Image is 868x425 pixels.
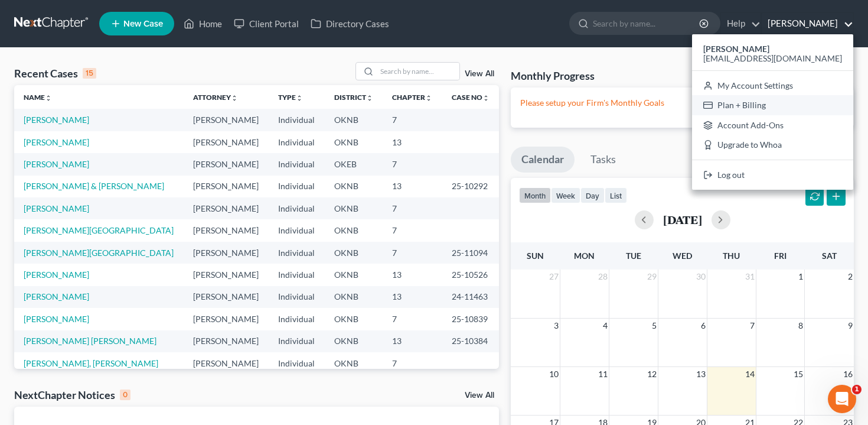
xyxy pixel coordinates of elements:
[651,319,658,333] span: 5
[797,319,804,333] span: 8
[366,95,373,102] i: unfold_more
[278,93,303,102] a: Typeunfold_more
[184,176,269,197] td: [PERSON_NAME]
[692,165,853,185] a: Log out
[551,187,580,203] button: week
[828,385,856,413] iframe: Intercom live chat
[231,95,238,102] i: unfold_more
[24,181,164,191] a: [PERSON_NAME] & [PERSON_NAME]
[703,53,842,63] span: [EMAIL_ADDRESS][DOMAIN_NAME]
[14,66,96,80] div: Recent Cases
[646,270,658,284] span: 29
[269,197,324,219] td: Individual
[24,159,89,169] a: [PERSON_NAME]
[792,367,804,381] span: 15
[519,187,551,203] button: month
[392,93,432,102] a: Chapterunfold_more
[45,95,52,102] i: unfold_more
[465,70,494,78] a: View All
[597,270,609,284] span: 28
[178,13,228,34] a: Home
[325,242,383,264] td: OKNB
[184,131,269,153] td: [PERSON_NAME]
[24,358,158,368] a: [PERSON_NAME], [PERSON_NAME]
[383,109,442,131] td: 7
[527,251,544,261] span: Sun
[184,308,269,330] td: [PERSON_NAME]
[325,330,383,352] td: OKNB
[193,93,238,102] a: Attorneyunfold_more
[269,308,324,330] td: Individual
[597,367,609,381] span: 11
[123,20,163,28] span: New Case
[852,385,862,394] span: 1
[383,176,442,197] td: 13
[24,137,89,147] a: [PERSON_NAME]
[646,367,658,381] span: 12
[325,308,383,330] td: OKNB
[692,115,853,135] a: Account Add-Ons
[269,352,324,374] td: Individual
[847,319,854,333] span: 9
[24,291,89,301] a: [PERSON_NAME]
[184,286,269,308] td: [PERSON_NAME]
[692,34,853,190] div: [PERSON_NAME]
[548,367,560,381] span: 10
[296,95,303,102] i: unfold_more
[184,109,269,131] td: [PERSON_NAME]
[269,131,324,153] td: Individual
[442,242,500,264] td: 25-11094
[383,264,442,286] td: 13
[325,264,383,286] td: OKNB
[325,219,383,241] td: OKNB
[482,95,490,102] i: unfold_more
[548,270,560,284] span: 27
[383,352,442,374] td: 7
[442,286,500,308] td: 24-11463
[774,251,787,261] span: Fri
[184,153,269,175] td: [PERSON_NAME]
[325,131,383,153] td: OKNB
[442,264,500,286] td: 25-10526
[383,242,442,264] td: 7
[184,242,269,264] td: [PERSON_NAME]
[663,213,702,226] h2: [DATE]
[605,187,627,203] button: list
[269,219,324,241] td: Individual
[383,219,442,241] td: 7
[692,135,853,155] a: Upgrade to Whoa
[24,115,89,125] a: [PERSON_NAME]
[383,308,442,330] td: 7
[377,63,459,80] input: Search by name...
[700,319,707,333] span: 6
[269,264,324,286] td: Individual
[184,197,269,219] td: [PERSON_NAME]
[442,308,500,330] td: 25-10839
[334,93,373,102] a: Districtunfold_more
[695,367,707,381] span: 13
[797,270,804,284] span: 1
[184,352,269,374] td: [PERSON_NAME]
[325,352,383,374] td: OKNB
[762,13,853,34] a: [PERSON_NAME]
[269,330,324,352] td: Individual
[692,95,853,115] a: Plan + Billing
[24,225,174,235] a: [PERSON_NAME][GEOGRAPHIC_DATA]
[842,367,854,381] span: 16
[602,319,609,333] span: 4
[511,69,595,83] h3: Monthly Progress
[553,319,560,333] span: 3
[744,270,756,284] span: 31
[442,330,500,352] td: 25-10384
[511,147,575,173] a: Calendar
[269,242,324,264] td: Individual
[744,367,756,381] span: 14
[24,93,52,102] a: Nameunfold_more
[692,76,853,96] a: My Account Settings
[14,388,130,402] div: NextChapter Notices
[269,109,324,131] td: Individual
[184,264,269,286] td: [PERSON_NAME]
[383,330,442,352] td: 13
[24,336,156,346] a: [PERSON_NAME] [PERSON_NAME]
[325,109,383,131] td: OKNB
